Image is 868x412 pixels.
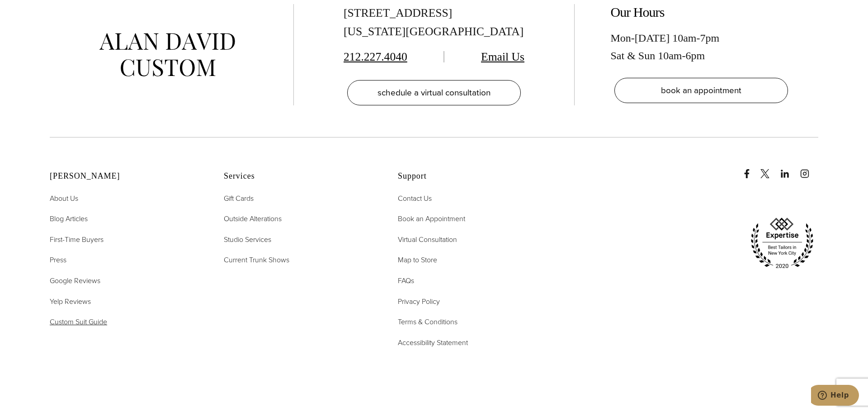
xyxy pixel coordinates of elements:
a: Outside Alterations [224,213,282,225]
a: Terms & Conditions [398,316,458,328]
span: Press [50,255,66,265]
span: Google Reviews [50,275,100,286]
a: About Us [50,193,78,204]
span: Yelp Reviews [50,296,91,307]
span: Studio Services [224,234,271,245]
span: Accessibility Statement [398,337,468,348]
a: Press [50,254,66,266]
span: schedule a virtual consultation [377,86,491,99]
a: First-Time Buyers [50,234,104,246]
span: Contact Us [398,193,432,204]
span: Book an Appointment [398,213,465,224]
img: alan david custom [99,33,235,77]
nav: Support Footer Nav [398,193,549,349]
span: First-Time Buyers [50,234,104,245]
h2: Our Hours [611,4,792,20]
a: instagram [800,160,818,178]
span: Terms & Conditions [398,317,458,327]
a: schedule a virtual consultation [347,80,521,105]
nav: Alan David Footer Nav [50,193,201,328]
a: Accessibility Statement [398,337,468,349]
span: Outside Alterations [224,213,282,224]
a: linkedin [780,160,798,178]
span: book an appointment [661,84,741,97]
a: x/twitter [760,160,778,178]
a: Current Trunk Shows [224,254,289,266]
a: FAQs [398,275,414,287]
a: Contact Us [398,193,432,204]
a: Email Us [481,50,524,63]
a: Custom Suit Guide [50,316,107,328]
a: Gift Cards [224,193,254,204]
span: Map to Store [398,255,437,265]
span: Virtual Consultation [398,234,457,245]
nav: Services Footer Nav [224,193,375,266]
img: expertise, best tailors in new york city 2020 [746,214,818,272]
iframe: Opens a widget where you can chat to one of our agents [811,385,859,407]
span: Privacy Policy [398,296,440,307]
span: Current Trunk Shows [224,255,289,265]
h2: Support [398,171,549,181]
a: Virtual Consultation [398,234,457,246]
span: Blog Articles [50,213,88,224]
a: Facebook [742,160,759,178]
h2: [PERSON_NAME] [50,171,201,181]
a: Privacy Policy [398,296,440,308]
a: 212.227.4040 [344,50,407,63]
span: Custom Suit Guide [50,317,107,327]
a: Map to Store [398,254,437,266]
span: FAQs [398,275,414,286]
a: Google Reviews [50,275,100,287]
h2: Services [224,171,375,181]
a: Studio Services [224,234,271,246]
a: Blog Articles [50,213,88,225]
div: [STREET_ADDRESS] [US_STATE][GEOGRAPHIC_DATA] [344,4,524,41]
div: Mon-[DATE] 10am-7pm Sat & Sun 10am-6pm [611,29,792,64]
a: book an appointment [614,78,788,103]
span: About Us [50,193,78,204]
span: Gift Cards [224,193,254,204]
a: Book an Appointment [398,213,465,225]
a: Yelp Reviews [50,296,91,308]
